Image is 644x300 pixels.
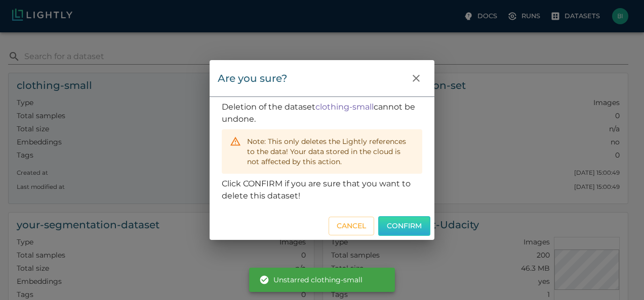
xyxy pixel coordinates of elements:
button: close [406,68,426,88]
span: Deletion of the dataset cannot be undone. Click CONFIRM if you are sure that you want to delete t... [222,102,422,201]
span: clothing-small [315,102,374,112]
button: Confirm [378,216,430,236]
button: Cancel [329,217,374,235]
span: Note: This only deletes the Lightly references to the data! Your data stored in the cloud is not ... [247,137,406,166]
div: Are you sure? [218,70,287,86]
div: Unstarred clothing-small [259,271,363,289]
a: id: 68b1763e4ae42029520502fd [315,102,374,112]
